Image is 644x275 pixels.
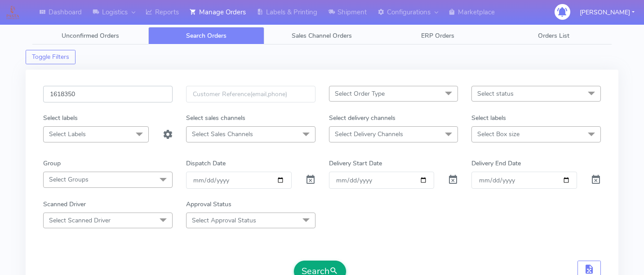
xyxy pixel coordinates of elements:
[49,175,89,184] span: Select Groups
[43,86,173,102] input: Order Id
[49,130,86,138] span: Select Labels
[186,200,231,209] label: Approval Status
[335,89,385,98] span: Select Order Type
[292,31,352,40] span: Sales Channel Orders
[573,3,641,22] button: [PERSON_NAME]
[192,216,256,225] span: Select Approval Status
[192,130,253,138] span: Select Sales Channels
[26,50,76,64] button: Toggle Filters
[186,159,226,168] label: Dispatch Date
[43,159,61,168] label: Group
[32,27,612,44] ul: Tabs
[471,159,521,168] label: Delivery End Date
[186,113,245,123] label: Select sales channels
[43,200,86,209] label: Scanned Driver
[329,113,395,123] label: Select delivery channels
[335,130,403,138] span: Select Delivery Channels
[49,216,111,225] span: Select Scanned Driver
[62,31,119,40] span: Unconfirmed Orders
[186,86,315,102] input: Customer Reference(email,phone)
[329,159,382,168] label: Delivery Start Date
[421,31,454,40] span: ERP Orders
[186,31,227,40] span: Search Orders
[43,113,78,123] label: Select labels
[477,130,520,138] span: Select Box size
[538,31,569,40] span: Orders List
[471,113,506,123] label: Select labels
[477,89,514,98] span: Select status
